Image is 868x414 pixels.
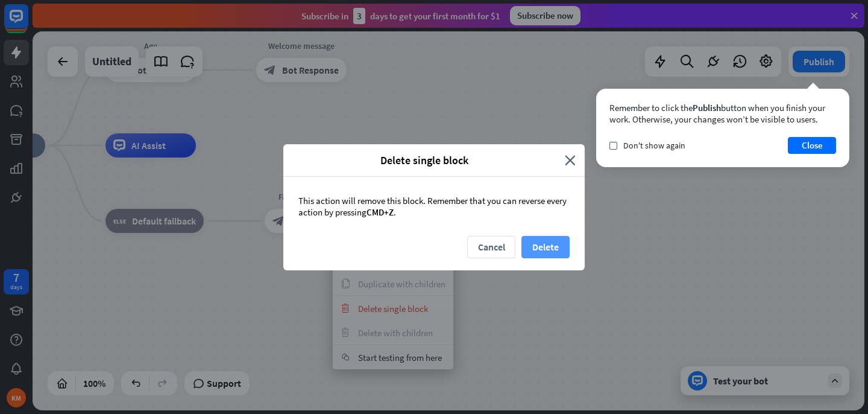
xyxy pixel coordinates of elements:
[292,153,556,167] span: Delete single block
[10,5,46,41] button: Open LiveChat chat widget
[788,137,836,154] button: Close
[565,153,576,167] i: close
[366,206,394,218] span: CMD+Z
[283,177,585,236] div: This action will remove this block. Remember that you can reverse every action by pressing .
[609,102,836,125] div: Remember to click the button when you finish your work. Otherwise, your changes won’t be visible ...
[693,102,721,113] span: Publish
[521,236,570,258] button: Delete
[623,140,685,151] span: Don't show again
[467,236,515,258] button: Cancel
